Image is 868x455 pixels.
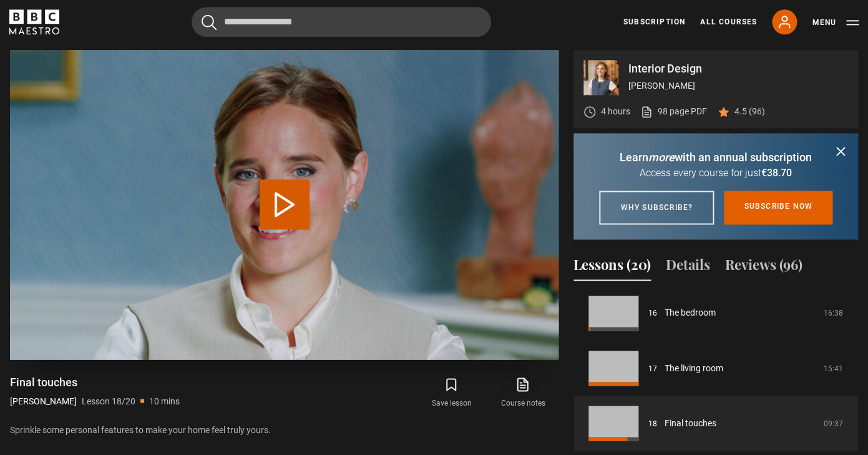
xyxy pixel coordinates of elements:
[416,374,487,411] button: Save lesson
[192,7,491,37] input: Search
[10,394,77,407] p: [PERSON_NAME]
[761,167,792,179] span: €38.70
[665,416,716,429] a: Final touches
[599,191,714,224] a: Why subscribe?
[588,149,843,166] p: Learn with an annual subscription
[573,254,651,281] button: Lessons (20)
[700,16,757,27] a: All Courses
[623,16,685,27] a: Subscription
[487,374,558,411] a: Course notes
[10,50,558,359] video-js: Video Player
[725,254,802,281] button: Reviews (96)
[628,79,848,92] p: [PERSON_NAME]
[82,394,135,407] p: Lesson 18/20
[10,423,558,436] p: Sprinkle some personal features to make your home feel truly yours.
[149,394,180,407] p: 10 mins
[588,166,843,181] p: Access every course for just
[665,306,716,319] a: The bedroom
[202,14,217,30] button: Submit the search query
[666,254,710,281] button: Details
[640,105,707,118] a: 98 page PDF
[628,63,848,74] p: Interior Design
[734,105,765,118] p: 4.5 (96)
[9,9,59,34] svg: BBC Maestro
[724,191,832,224] a: Subscribe now
[665,361,723,374] a: The living room
[260,179,310,229] button: Play Lesson Final touches
[648,151,675,164] i: more
[812,16,859,29] button: Toggle navigation
[10,374,180,389] h1: Final touches
[601,105,630,118] p: 4 hours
